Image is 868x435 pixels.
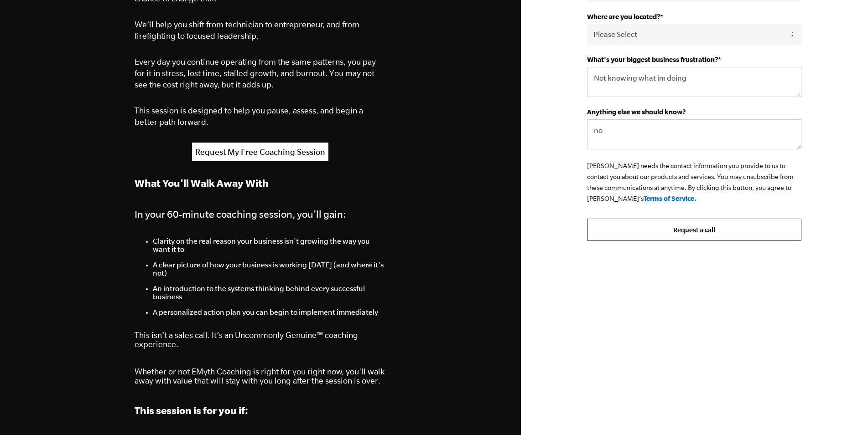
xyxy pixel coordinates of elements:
[587,108,686,116] strong: Anything else we should know?
[135,177,269,189] strong: What You'll Walk Away With
[587,67,801,97] textarea: Not knowing what im doing
[135,404,248,416] span: This session is for you if:
[587,13,660,20] strong: Where are you located?
[644,194,696,202] a: Terms of Service.
[135,57,376,89] span: Every day you continue operating from the same patterns, you pay for it in stress, lost time, sta...
[135,367,386,385] p: Whether or not EMyth Coaching is right for you right now, you'll walk away with value that will s...
[135,106,363,127] span: This session is designed to help you pause, assess, and begin a better path forward.
[587,160,801,204] p: [PERSON_NAME] needs the contact information you provide to us to contact you about our products a...
[135,20,359,41] span: We’ll help you shift from technician to entrepreneur, and from firefighting to focused leadership.
[135,206,386,222] h4: In your 60-minute coaching session, you'll gain:
[192,143,328,161] a: Request My Free Coaching Session
[587,119,801,149] textarea: no
[153,284,365,301] span: An introduction to the systems thinking behind every successful business
[153,308,378,316] span: A personalized action plan you can begin to implement immediately
[822,391,868,435] iframe: Chat Widget
[153,237,370,253] span: Clarity on the real reason your business isn't growing the way you want it to
[587,56,718,63] strong: What's your biggest business frustration?
[587,219,801,241] input: Request a call
[153,261,384,277] span: A clear picture of how your business is working [DATE] (and where it's not)
[135,331,386,349] p: This isn’t a sales call. It’s an Uncommonly Genuine™ coaching experience.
